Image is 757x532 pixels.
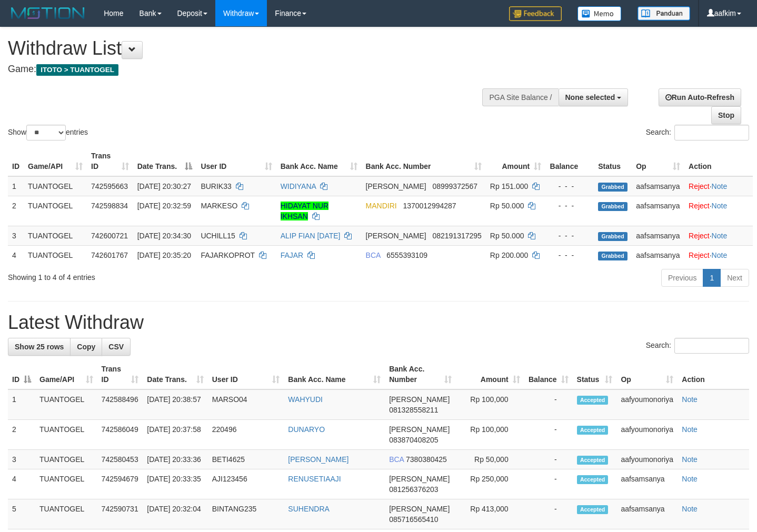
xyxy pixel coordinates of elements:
span: BURIK33 [201,182,231,190]
a: Note [712,202,728,210]
span: Grabbed [598,252,627,260]
span: Copy 083870408205 to clipboard [389,436,438,444]
div: - - - [550,181,590,192]
a: Next [720,269,749,287]
a: FAJAR [281,251,304,259]
td: 5 [8,499,35,529]
a: Reject [689,182,710,190]
span: Accepted [577,396,609,405]
td: - [524,469,573,499]
td: [DATE] 20:33:36 [143,450,207,469]
span: Copy 08999372567 to clipboard [432,182,477,190]
td: - [524,450,573,469]
span: CSV [108,343,124,351]
a: Run Auto-Refresh [659,88,741,106]
span: Show 25 rows [15,343,64,351]
img: MOTION_logo.png [8,5,88,21]
span: Copy 085716565410 to clipboard [389,515,438,524]
td: Rp 413,000 [456,499,524,529]
td: 742594679 [97,469,143,499]
td: 4 [8,469,35,499]
td: Rp 100,000 [456,389,524,420]
span: [PERSON_NAME] [389,505,450,513]
th: Trans ID: activate to sort column ascending [97,359,143,389]
th: Bank Acc. Name: activate to sort column ascending [284,359,385,389]
span: BCA [366,251,381,259]
span: ITOTO > TUANTOGEL [36,64,118,76]
th: Status [594,146,632,176]
a: DUNARYO [288,425,325,434]
h4: Game: [8,64,494,75]
span: [PERSON_NAME] [389,475,450,483]
button: None selected [559,88,629,106]
td: TUANTOGEL [35,499,97,529]
td: aafsamsanya [632,245,684,265]
div: - - - [550,250,590,260]
td: - [524,420,573,450]
span: Accepted [577,456,609,465]
th: Action [684,146,753,176]
td: 4 [8,245,24,265]
span: 742600721 [91,232,128,240]
h1: Withdraw List [8,38,494,59]
td: [DATE] 20:38:57 [143,389,207,420]
a: HIDAYAT NUR IKHSAN [281,202,329,220]
td: aafyoumonoriya [616,389,678,420]
span: Rp 200.000 [490,251,528,259]
td: TUANTOGEL [35,389,97,420]
div: - - - [550,200,590,211]
td: Rp 100,000 [456,420,524,450]
span: [PERSON_NAME] [366,182,426,190]
td: · [684,226,753,245]
span: Copy 7380380425 to clipboard [406,455,447,464]
span: [DATE] 20:34:30 [137,232,191,240]
td: aafsamsanya [632,196,684,226]
label: Search: [646,338,749,354]
td: TUANTOGEL [24,176,87,196]
td: aafsamsanya [632,226,684,245]
div: Showing 1 to 4 of 4 entries [8,268,307,283]
th: Status: activate to sort column ascending [573,359,617,389]
a: Previous [661,269,703,287]
a: Note [682,395,698,404]
th: Op: activate to sort column ascending [616,359,678,389]
td: 3 [8,450,35,469]
span: Rp 50.000 [490,202,524,210]
td: [DATE] 20:33:35 [143,469,207,499]
a: Reject [689,232,710,240]
td: aafyoumonoriya [616,450,678,469]
span: [PERSON_NAME] [389,425,450,434]
span: [DATE] 20:32:59 [137,202,191,210]
th: Action [678,359,749,389]
span: Copy 082191317295 to clipboard [432,232,481,240]
a: [PERSON_NAME] [288,455,348,464]
a: Note [712,232,728,240]
th: Date Trans.: activate to sort column ascending [143,359,207,389]
td: aafsamsanya [616,469,678,499]
td: 1 [8,176,24,196]
a: Note [682,505,698,513]
th: ID: activate to sort column descending [8,359,35,389]
a: Note [682,475,698,483]
select: Showentries [26,125,66,140]
th: Amount: activate to sort column ascending [456,359,524,389]
th: Game/API: activate to sort column ascending [35,359,97,389]
a: CSV [102,338,131,356]
span: None selected [565,93,615,102]
a: Note [712,182,728,190]
td: Rp 50,000 [456,450,524,469]
td: AJI123456 [208,469,284,499]
a: Stop [711,106,741,124]
div: - - - [550,230,590,241]
span: Copy 081256376203 to clipboard [389,485,438,494]
td: - [524,499,573,529]
td: TUANTOGEL [35,450,97,469]
td: [DATE] 20:32:04 [143,499,207,529]
td: Rp 250,000 [456,469,524,499]
td: BINTANG235 [208,499,284,529]
th: User ID: activate to sort column ascending [208,359,284,389]
img: panduan.png [638,6,690,21]
th: Game/API: activate to sort column ascending [24,146,87,176]
td: TUANTOGEL [24,245,87,265]
th: Trans ID: activate to sort column ascending [87,146,133,176]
